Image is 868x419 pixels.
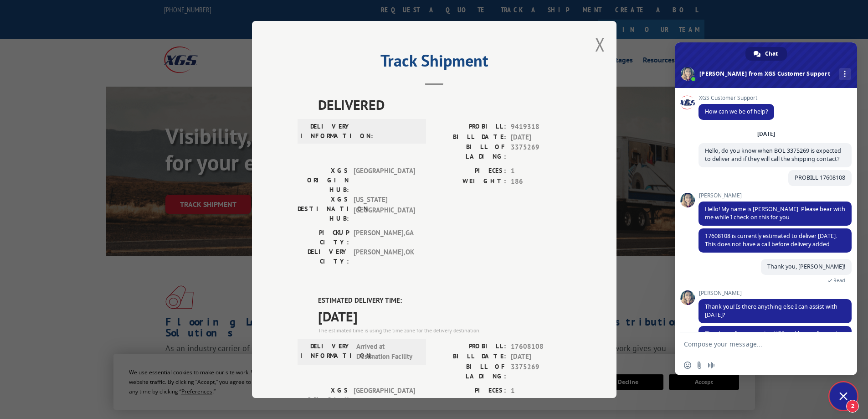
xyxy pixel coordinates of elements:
[298,386,349,414] label: XGS ORIGIN HUB:
[767,263,845,270] span: Thank you, [PERSON_NAME]!
[684,362,691,369] span: Insert an emoji
[298,247,349,266] label: DELIVERY CITY:
[354,386,415,414] span: [GEOGRAPHIC_DATA]
[434,386,506,396] label: PIECES:
[434,142,506,161] label: BILL OF LADING:
[354,166,415,195] span: [GEOGRAPHIC_DATA]
[356,341,418,362] span: Arrived at Destination Facility
[354,228,415,247] span: [PERSON_NAME] , GA
[298,54,571,72] h2: Track Shipment
[757,131,775,137] div: [DATE]
[511,176,571,187] span: 186
[699,95,774,101] span: XGS Customer Support
[511,132,571,143] span: [DATE]
[434,166,506,176] label: PIECES:
[745,47,787,61] div: Chat
[765,47,778,61] span: Chat
[684,340,828,348] textarea: Compose your message...
[318,94,571,115] span: DELIVERED
[511,142,571,161] span: 3375269
[696,362,703,369] span: Send a file
[511,122,571,132] span: 9419318
[511,386,571,396] span: 1
[318,295,571,306] label: ESTIMATED DELIVERY TIME:
[434,122,506,132] label: PROBILL:
[705,330,840,370] span: Thank you for contacting XGS and have a fantastic [DATE]! It was a pleasure to assist you Please ...
[511,341,571,352] span: 17608108
[705,147,841,163] span: Hello, do you know when BOL 3375269 is expected to deliver and if they will call the shipping con...
[833,277,845,284] span: Read
[354,247,415,266] span: [PERSON_NAME] , OK
[434,362,506,381] label: BILL OF LADING:
[434,176,506,187] label: WEIGHT:
[699,290,852,296] span: [PERSON_NAME]
[300,341,352,362] label: DELIVERY INFORMATION:
[846,400,859,413] span: 2
[354,195,415,223] span: [US_STATE][GEOGRAPHIC_DATA]
[705,232,837,248] span: 17608108 is currently estimated to deliver [DATE]. This does not have a call before delivery added
[298,228,349,247] label: PICKUP CITY:
[795,174,845,181] span: PROBILL 17608108
[708,362,715,369] span: Audio message
[298,195,349,223] label: XGS DESTINATION HUB:
[511,396,571,406] span: 108
[434,132,506,143] label: BILL DATE:
[699,192,852,199] span: [PERSON_NAME]
[839,68,851,80] div: More channels
[511,352,571,362] span: [DATE]
[434,396,506,406] label: WEIGHT:
[318,306,571,326] span: [DATE]
[705,303,837,319] span: Thank you! Is there anything else I can assist with [DATE]?
[705,108,768,115] span: How can we be of help?
[595,32,605,57] button: Close modal
[511,362,571,381] span: 3375269
[434,352,506,362] label: BILL DATE:
[830,383,857,410] div: Close chat
[705,205,845,221] span: Hello! My name is [PERSON_NAME]. Please bear with me while I check on this for you
[298,166,349,195] label: XGS ORIGIN HUB:
[511,166,571,176] span: 1
[434,341,506,352] label: PROBILL:
[300,122,352,141] label: DELIVERY INFORMATION:
[318,326,571,335] div: The estimated time is using the time zone for the delivery destination.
